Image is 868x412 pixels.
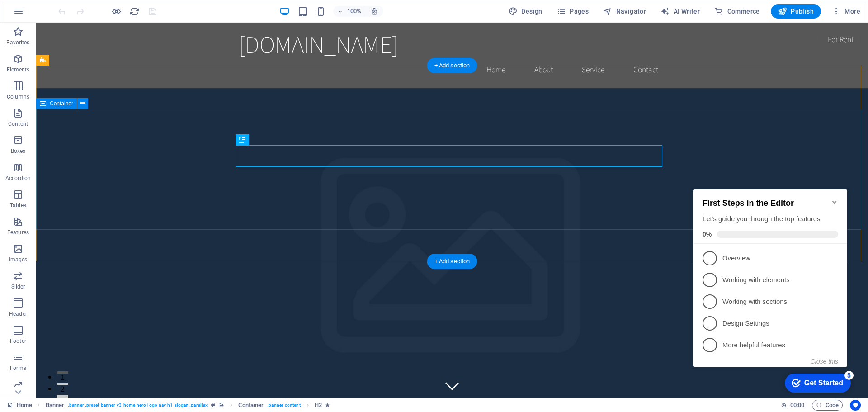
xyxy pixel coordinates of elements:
span: Container [50,101,73,106]
span: Commerce [714,7,760,16]
i: On resize automatically adjust zoom level to fit chosen device. [370,7,378,15]
h2: First Steps in the Editor [13,22,148,32]
p: Columns [7,93,29,100]
button: 2 [21,360,32,363]
i: Reload page [129,6,140,17]
span: Code [816,400,839,411]
span: 00 00 [790,400,804,411]
p: Tables [10,202,26,209]
span: Design [509,7,542,16]
button: 100% [333,6,365,17]
span: Publish [778,7,814,16]
p: More helpful features [33,164,141,174]
div: + Add section [427,58,477,73]
span: More [832,7,860,16]
p: Footer [10,337,26,345]
button: Publish [771,4,821,19]
div: 5 [155,194,164,204]
span: : [797,402,798,408]
span: . banner-content [267,400,300,411]
p: Design Settings [33,142,141,152]
span: Click to select. Double-click to edit [238,400,264,411]
div: Minimize checklist [141,22,148,29]
a: Click to cancel selection. Double-click to open Pages [7,400,32,411]
p: Working with elements [33,99,141,109]
div: Design (Ctrl+Alt+Y) [505,4,546,19]
h6: Session time [781,400,805,411]
span: . banner .preset-banner-v3-home-hero-logo-nav-h1-slogan .parallax [68,400,208,411]
button: Design [505,4,546,19]
button: Click here to leave preview mode and continue editing [111,6,122,17]
div: Let's guide you through the top features [13,38,148,47]
p: Elements [7,66,30,73]
button: Pages [553,4,592,19]
button: AI Writer [657,4,703,19]
button: 3 [21,373,32,375]
button: 1 [21,349,32,351]
span: Navigator [603,7,646,16]
button: Usercentrics [850,400,861,411]
li: Working with elements [4,93,157,114]
button: More [828,4,864,19]
p: Slider [11,283,25,290]
span: Pages [557,7,589,16]
i: Element contains an animation [325,403,330,407]
button: Navigator [599,4,650,19]
button: reload [129,6,140,17]
i: This element contains a background [219,403,224,407]
span: Click to select. Double-click to edit [315,400,322,411]
p: Header [9,310,27,317]
button: Commerce [711,4,764,19]
p: Favorites [6,39,29,46]
p: Forms [10,365,26,372]
li: Working with sections [4,114,157,136]
button: Code [812,400,843,411]
span: Click to select. Double-click to edit [46,400,65,411]
div: For Rent [784,7,825,26]
p: Overview [33,77,141,87]
div: Get Started [114,203,153,211]
p: Images [9,256,28,263]
li: More helpful features [4,158,157,180]
div: + Add section [427,254,477,269]
span: 0% [13,54,27,62]
li: Overview [4,71,157,93]
p: Features [7,229,29,236]
button: Close this [121,181,148,189]
nav: breadcrumb [46,400,330,411]
h6: 100% [347,6,361,17]
p: Working with sections [33,121,141,130]
span: AI Writer [660,7,700,16]
i: This element is a customizable preset [211,403,215,407]
p: Content [8,120,28,128]
p: Boxes [11,147,26,155]
li: Design Settings [4,136,157,158]
div: Get Started 5 items remaining, 0% complete [95,197,161,216]
p: Accordion [5,175,31,182]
